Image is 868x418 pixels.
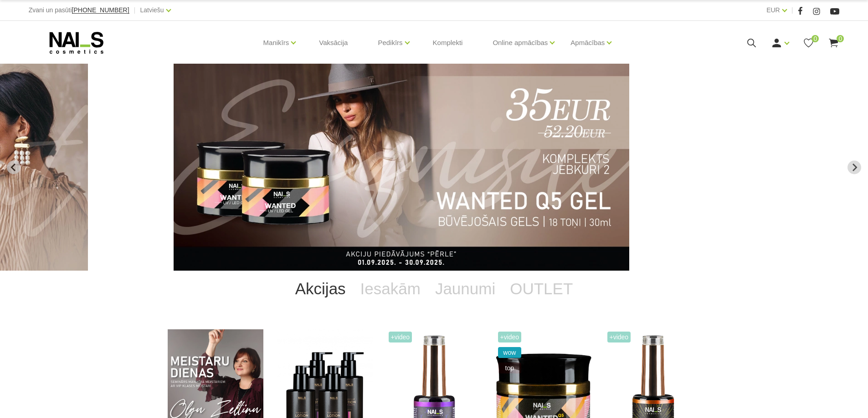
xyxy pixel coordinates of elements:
[389,332,412,342] span: +Video
[607,332,631,342] span: +Video
[493,25,548,61] a: Online apmācības
[498,347,522,358] span: wow
[828,37,839,49] a: 0
[353,271,428,307] a: Iesakām
[837,35,844,42] span: 0
[378,25,402,61] a: Pedikīrs
[503,271,580,307] a: OUTLET
[140,5,164,15] a: Latviešu
[288,271,353,307] a: Akcijas
[766,5,780,15] a: EUR
[312,21,355,65] a: Vaksācija
[174,64,694,271] li: 3 of 12
[791,5,793,16] span: |
[803,37,814,49] a: 0
[498,363,522,373] span: top
[812,35,819,42] span: 0
[428,271,503,307] a: Jaunumi
[847,161,861,174] button: Next slide
[134,5,136,16] span: |
[263,25,289,61] a: Manikīrs
[570,25,605,61] a: Apmācības
[7,161,21,174] button: Previous slide
[72,7,129,14] a: [PHONE_NUMBER]
[498,332,522,342] span: +Video
[29,5,129,16] div: Zvani un pasūti
[426,21,470,65] a: Komplekti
